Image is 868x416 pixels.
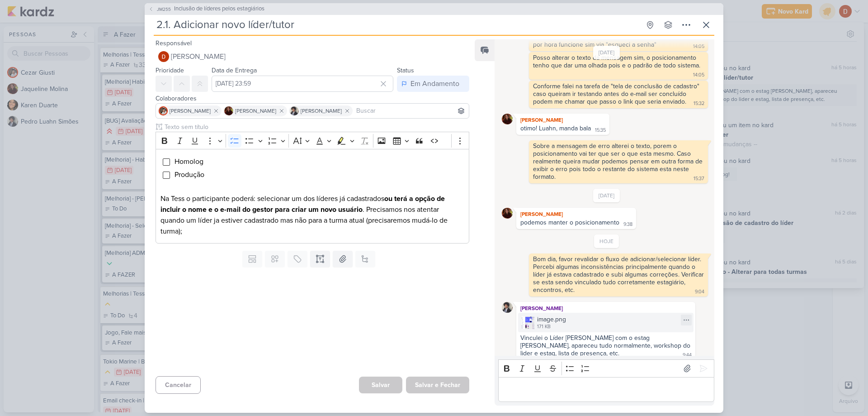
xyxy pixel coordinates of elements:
strong: ou terá a opção de incluir o nome e o e-mail do gestor para criar um novo usuário [160,194,445,214]
img: Cezar Giusti [159,106,168,115]
div: 9:38 [623,221,632,228]
div: [PERSON_NAME] [518,304,693,313]
img: Pedro Luahn Simões [502,302,513,313]
div: image.png [537,315,566,324]
div: 15:32 [693,100,704,107]
div: Editor editing area: main [156,149,469,244]
div: 14:05 [693,72,704,79]
img: Jaqueline Molina [502,114,513,124]
div: Editor toolbar [498,359,714,377]
img: fBflmq9xI9O8epe835yT2wKzpcP65eX9m0blYYcC.png [522,316,534,329]
div: [PERSON_NAME] [518,210,634,219]
div: 171 KB [537,323,566,330]
div: Em Andamento [410,78,459,89]
div: Editor editing area: main [498,377,714,402]
div: otimo! Luahn, manda bala [520,124,591,132]
img: Davi Elias Teixeira [158,51,169,62]
div: Vinculei o Líder [PERSON_NAME] com o estag [PERSON_NAME], apareceu tudo normalmente, workshop do ... [520,334,692,357]
div: Editor toolbar [156,132,469,149]
label: Data de Entrega [212,67,257,74]
input: Texto sem título [163,122,469,132]
div: podemos manter o posicionamento [520,219,619,226]
span: [PERSON_NAME] [171,51,226,62]
input: Kard Sem Título [154,17,640,33]
img: Jaqueline Molina [502,208,513,219]
input: Buscar [354,105,467,116]
span: [PERSON_NAME] [301,107,342,115]
div: 9:44 [683,352,692,359]
div: Posso alterar o texto da mensagem sim, o posicionamento tenho que dar uma olhada pois e o padrão ... [533,54,700,69]
span: Produção [175,170,204,179]
label: Status [397,67,414,74]
div: Bom dia, favor revalidar o fluxo de adicionar/selecionar líder. Percebi algumas inconsistências p... [533,255,706,294]
p: Na Tess o participante poderá: selecionar um dos líderes já cadastrados . Precisamos nos atentar ... [160,193,464,237]
div: 9:04 [695,288,704,296]
span: [PERSON_NAME] [235,107,276,115]
label: Prioridade [156,67,184,74]
div: 15:37 [693,175,704,182]
img: Pedro Luahn Simões [290,106,299,115]
span: [PERSON_NAME] [170,107,211,115]
div: image.png [518,313,693,332]
div: Colaboradores [156,94,469,103]
div: Sobre a mensagem de erro alterei o texto, porem o posicionamento vai ter que ser o que esta mesmo... [533,142,704,181]
label: Responsável [156,39,192,47]
div: Conforme falei na tarefa de "tela de conclusão de cadastro" caso queiram ir testando antes do e-m... [533,82,701,105]
span: Homolog [175,157,203,166]
img: Jaqueline Molina [224,106,233,115]
input: Select a date [212,76,393,92]
div: 14:05 [693,43,704,50]
div: 15:35 [595,127,606,134]
div: [PERSON_NAME] [518,115,608,124]
button: Cancelar [156,376,201,394]
button: [PERSON_NAME] [156,48,469,65]
button: Em Andamento [397,76,469,92]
